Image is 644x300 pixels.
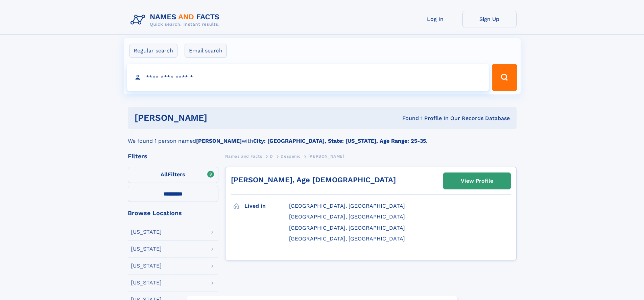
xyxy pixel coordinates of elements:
[253,138,426,144] b: City: [GEOGRAPHIC_DATA], State: [US_STATE], Age Range: 25-35
[131,246,162,252] div: [US_STATE]
[128,11,225,29] img: Logo Names and Facts
[161,171,168,178] span: All
[408,11,462,27] a: Log In
[289,235,405,242] span: [GEOGRAPHIC_DATA], [GEOGRAPHIC_DATA]
[308,154,344,159] span: [PERSON_NAME]
[289,203,405,209] span: [GEOGRAPHIC_DATA], [GEOGRAPHIC_DATA]
[131,229,162,235] div: [US_STATE]
[462,11,517,27] a: Sign Up
[270,154,273,159] span: D
[196,138,242,144] b: [PERSON_NAME]
[281,152,301,160] a: Despenic
[128,129,517,145] div: We found 1 person named with .
[127,64,489,91] input: search input
[444,173,510,189] a: View Profile
[289,225,405,231] span: [GEOGRAPHIC_DATA], [GEOGRAPHIC_DATA]
[135,114,305,122] h1: [PERSON_NAME]
[128,153,218,159] div: Filters
[289,213,405,220] span: [GEOGRAPHIC_DATA], [GEOGRAPHIC_DATA]
[225,152,262,160] a: Names and Facts
[185,44,227,58] label: Email search
[281,154,301,159] span: Despenic
[244,200,289,212] h3: Lived in
[128,167,218,183] label: Filters
[129,44,177,58] label: Regular search
[305,115,510,122] div: Found 1 Profile In Our Records Database
[131,280,162,285] div: [US_STATE]
[270,152,273,160] a: D
[231,176,396,184] a: [PERSON_NAME], Age [DEMOGRAPHIC_DATA]
[128,210,218,216] div: Browse Locations
[461,173,493,189] div: View Profile
[492,64,517,91] button: Search Button
[131,263,162,269] div: [US_STATE]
